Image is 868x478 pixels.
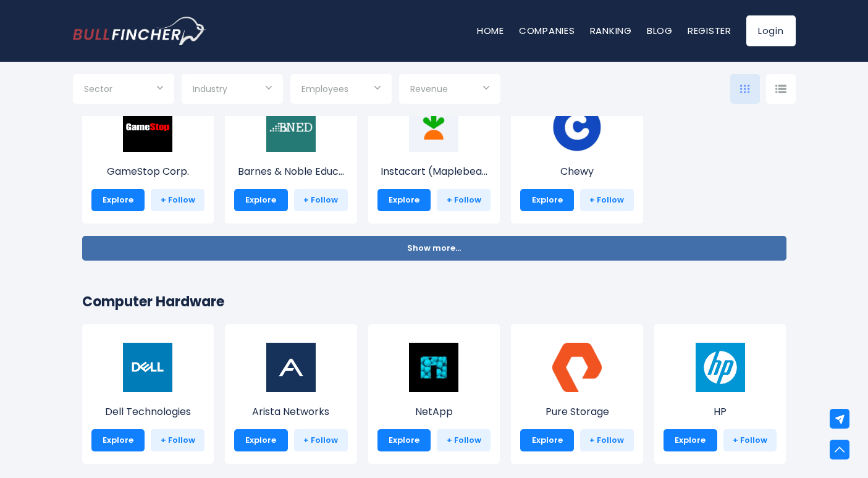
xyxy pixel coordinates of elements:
img: PSTG.png [552,343,602,392]
img: HPQ.png [696,343,745,392]
img: NTAP.jpeg [409,343,458,392]
a: Pure Storage [520,366,634,419]
a: Arista Networks [234,366,348,419]
input: Selection [84,79,163,101]
h2: Computer Hardware [82,291,786,312]
a: Explore [377,429,431,451]
a: Explore [377,189,431,211]
img: DELL.png [123,343,172,392]
img: CART.png [409,103,458,152]
img: icon-comp-grid.svg [740,85,750,93]
a: Explore [520,189,574,211]
a: + Follow [580,429,634,451]
a: Explore [664,429,717,451]
a: + Follow [151,189,204,211]
img: CHWY.jpeg [552,103,602,152]
img: Bullfincher logo [73,17,206,45]
a: + Follow [151,429,204,451]
p: Barnes & Noble Education [234,164,348,179]
a: Blog [647,24,673,37]
input: Selection [410,79,489,101]
span: Revenue [410,83,448,94]
a: + Follow [294,429,348,451]
a: Barnes & Noble Educ... [234,125,348,179]
a: HP [664,366,777,419]
a: Dell Technologies [91,366,205,419]
a: NetApp [377,366,491,419]
img: BNED.png [266,103,316,152]
a: GameStop Corp. [91,125,205,179]
span: Sector [84,83,112,94]
p: GameStop Corp. [91,164,205,179]
a: + Follow [294,189,348,211]
a: Explore [234,429,288,451]
a: Go to homepage [73,17,206,45]
a: Companies [519,24,575,37]
img: ANET.png [266,343,316,392]
a: Ranking [590,24,632,37]
p: HP [664,405,777,419]
a: + Follow [437,429,491,451]
img: icon-comp-list-view.svg [775,85,786,93]
a: + Follow [437,189,491,211]
a: Register [688,24,731,37]
a: Login [746,15,796,46]
p: Instacart (Maplebear) [377,164,491,179]
p: Arista Networks [234,405,348,419]
a: + Follow [580,189,634,211]
a: + Follow [723,429,777,451]
p: Chewy [520,164,634,179]
a: Home [477,24,504,37]
a: Explore [234,189,288,211]
input: Selection [301,79,381,101]
p: Dell Technologies [91,405,205,419]
a: Explore [520,429,574,451]
p: NetApp [377,405,491,419]
input: Selection [193,79,272,101]
a: Chewy [520,125,634,179]
img: GME.png [123,103,172,152]
span: Industry [193,83,227,94]
button: Show more... [82,236,786,261]
a: Explore [91,429,145,451]
a: Instacart (Maplebea... [377,125,491,179]
a: Explore [91,189,145,211]
span: Show more... [407,244,461,253]
p: Pure Storage [520,405,634,419]
span: Employees [301,83,348,94]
